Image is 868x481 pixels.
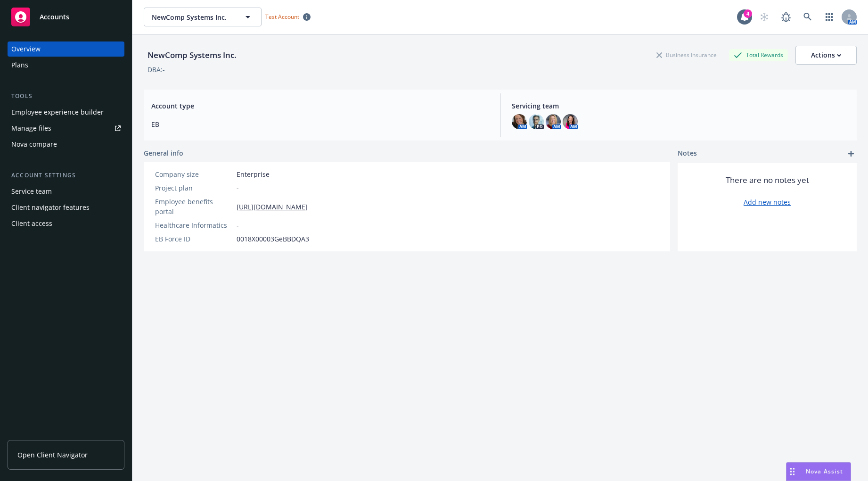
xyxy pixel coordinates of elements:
a: Client navigator features [8,200,124,215]
div: Plans [11,58,28,73]
div: DBA: - [147,65,165,75]
span: NewComp Systems Inc. [152,12,233,22]
span: - [237,220,239,230]
div: Overview [11,41,41,57]
button: Nova Assist [786,462,851,481]
div: Client access [11,216,52,231]
span: There are no notes yet [726,174,809,186]
span: - [237,183,239,193]
img: photo [563,114,578,129]
a: Nova compare [8,137,124,152]
div: Employee benefits portal [155,197,233,216]
a: Overview [8,41,124,57]
img: photo [529,114,544,129]
button: NewComp Systems Inc. [144,8,262,26]
span: Open Client Navigator [17,450,88,460]
div: Drag to move [786,463,798,481]
span: Test Account [262,12,314,22]
div: 4 [744,9,752,18]
span: Notes [678,148,697,159]
div: Manage files [11,121,51,136]
img: photo [546,114,561,129]
a: Report a Bug [777,8,795,26]
div: Actions [811,46,841,64]
a: Employee experience builder [8,105,124,120]
div: Tools [8,91,124,101]
div: EB Force ID [155,234,233,244]
a: Plans [8,58,124,73]
a: Client access [8,216,124,231]
a: add [845,148,857,159]
a: Add new notes [744,197,791,207]
div: Account settings [8,171,124,180]
span: Servicing team [512,101,849,111]
div: Client navigator features [11,200,90,215]
a: Search [798,8,817,26]
button: Actions [795,46,857,65]
div: Employee experience builder [11,105,104,120]
div: Company size [155,169,233,179]
a: Switch app [820,8,839,26]
div: NewComp Systems Inc. [144,49,240,61]
a: Manage files [8,121,124,136]
span: General info [144,148,183,158]
span: Test Account [265,13,299,21]
span: Account type [151,101,489,111]
span: Nova Assist [806,467,843,475]
div: Total Rewards [729,49,788,61]
a: Service team [8,184,124,199]
span: EB [151,119,489,129]
span: Accounts [40,13,69,21]
div: Healthcare Informatics [155,220,233,230]
img: photo [512,114,527,129]
span: Enterprise [237,169,270,179]
a: Start snowing [755,8,774,26]
div: Service team [11,184,52,199]
div: Project plan [155,183,233,193]
a: [URL][DOMAIN_NAME] [237,202,308,212]
span: 0018X00003GeBBDQA3 [237,234,309,244]
div: Business Insurance [652,49,721,61]
div: Nova compare [11,137,57,152]
a: Accounts [8,4,124,30]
